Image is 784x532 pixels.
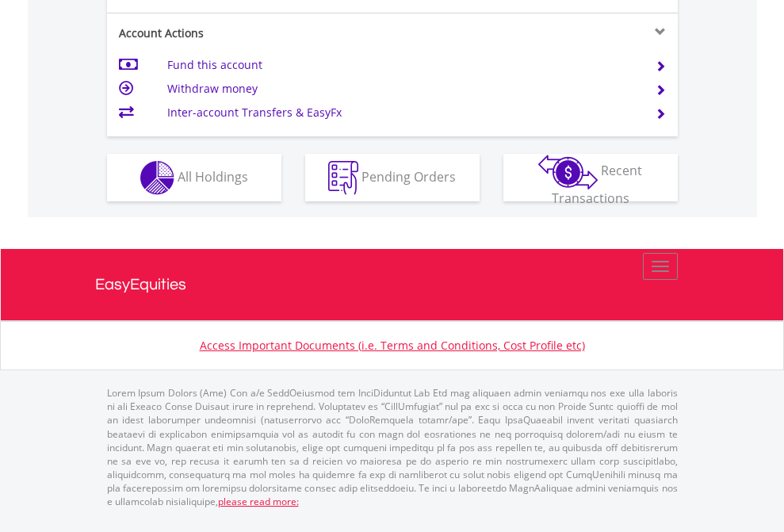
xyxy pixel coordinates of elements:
[167,101,636,124] td: Inter-account Transfers & EasyFx
[200,338,585,353] a: Access Important Documents (i.e. Terms and Conditions, Cost Profile etc)
[361,167,456,185] span: Pending Orders
[107,25,392,41] div: Account Actions
[107,386,678,508] p: Lorem Ipsum Dolors (Ame) Con a/e SeddOeiusmod tem InciDiduntut Lab Etd mag aliquaen admin veniamq...
[178,167,248,185] span: All Holdings
[218,495,299,508] a: please read more:
[538,155,598,189] img: transactions-zar-wht.png
[167,53,636,77] td: Fund this account
[305,154,480,201] button: Pending Orders
[95,249,690,320] a: EasyEquities
[167,77,636,101] td: Withdraw money
[503,154,678,201] button: Recent Transactions
[107,154,281,201] button: All Holdings
[328,161,358,195] img: pending_instructions-wht.png
[140,161,174,195] img: holdings-wht.png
